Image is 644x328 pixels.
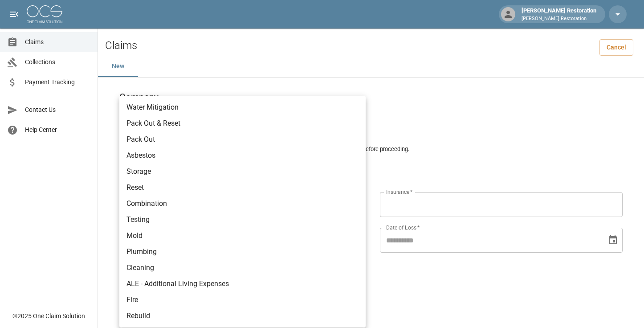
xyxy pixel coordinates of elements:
[119,164,366,180] li: Storage
[119,228,366,244] li: Mold
[119,292,366,308] li: Fire
[119,308,366,324] li: Rebuild
[119,196,366,212] li: Combination
[119,212,366,228] li: Testing
[119,99,366,115] li: Water Mitigation
[119,244,366,260] li: Plumbing
[119,148,366,164] li: Asbestos
[119,131,366,148] li: Pack Out
[119,180,366,196] li: Reset
[119,115,366,131] li: Pack Out & Reset
[119,260,366,276] li: Cleaning
[119,276,366,292] li: ALE - Additional Living Expenses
